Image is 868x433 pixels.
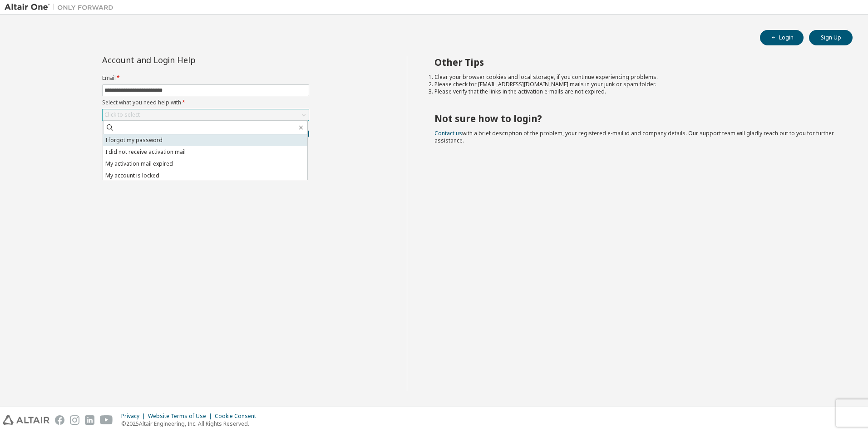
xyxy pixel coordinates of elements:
[104,111,140,118] div: Click to select
[100,415,113,425] img: youtube.svg
[148,413,215,420] div: Website Terms of Use
[102,56,268,64] div: Account and Login Help
[5,3,118,12] img: Altair One
[215,413,261,420] div: Cookie Consent
[103,134,307,146] li: I forgot my password
[434,129,462,137] a: Contact us
[760,30,804,45] button: Login
[121,420,261,428] p: © 2025 Altair Engineering, Inc. All Rights Reserved.
[121,413,148,420] div: Privacy
[434,113,837,124] h2: Not sure how to login?
[85,415,94,425] img: linkedin.svg
[434,81,837,88] li: Please check for [EMAIL_ADDRESS][DOMAIN_NAME] mails in your junk or spam folder.
[103,109,309,120] div: Click to select
[434,56,837,68] h2: Other Tips
[434,129,834,144] span: with a brief description of the problem, your registered e-mail id and company details. Our suppo...
[70,415,79,425] img: instagram.svg
[102,74,309,82] label: Email
[434,74,837,81] li: Clear your browser cookies and local storage, if you continue experiencing problems.
[102,99,309,106] label: Select what you need help with
[434,88,837,95] li: Please verify that the links in the activation e-mails are not expired.
[55,415,64,425] img: facebook.svg
[809,30,853,45] button: Sign Up
[3,415,49,425] img: altair_logo.svg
